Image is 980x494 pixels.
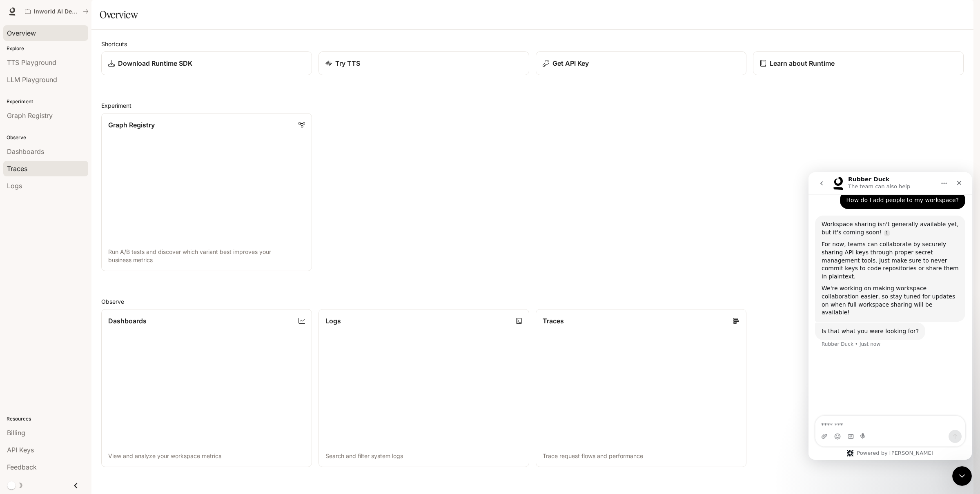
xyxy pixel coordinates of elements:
[952,466,972,486] iframe: Intercom live chat
[753,51,964,75] a: Learn about Runtime
[108,248,305,264] p: Run A/B tests and discover which variant best improves your business metrics
[325,316,341,326] p: Logs
[101,40,964,48] h2: Shortcuts
[118,58,192,68] p: Download Runtime SDK
[552,58,589,68] p: Get API Key
[536,309,746,467] a: TracesTrace request flows and performance
[101,113,312,271] a: Graph RegistryRun A/B tests and discover which variant best improves your business metrics
[543,316,564,326] p: Traces
[101,51,312,75] a: Download Runtime SDK
[543,452,739,460] p: Trace request flows and performance
[101,101,964,110] h2: Experiment
[325,452,522,460] p: Search and filter system logs
[770,58,835,68] p: Learn about Runtime
[318,51,529,75] a: Try TTS
[335,58,360,68] p: Try TTS
[101,297,964,306] h2: Observe
[318,309,529,467] a: LogsSearch and filter system logs
[101,309,312,467] a: DashboardsView and analyze your workspace metrics
[21,3,92,20] button: All workspaces
[536,51,746,75] button: Get API Key
[34,8,80,15] p: Inworld AI Demos
[808,172,972,460] iframe: Intercom live chat
[108,316,147,326] p: Dashboards
[108,120,155,130] p: Graph Registry
[108,452,305,460] p: View and analyze your workspace metrics
[100,7,138,23] h1: Overview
